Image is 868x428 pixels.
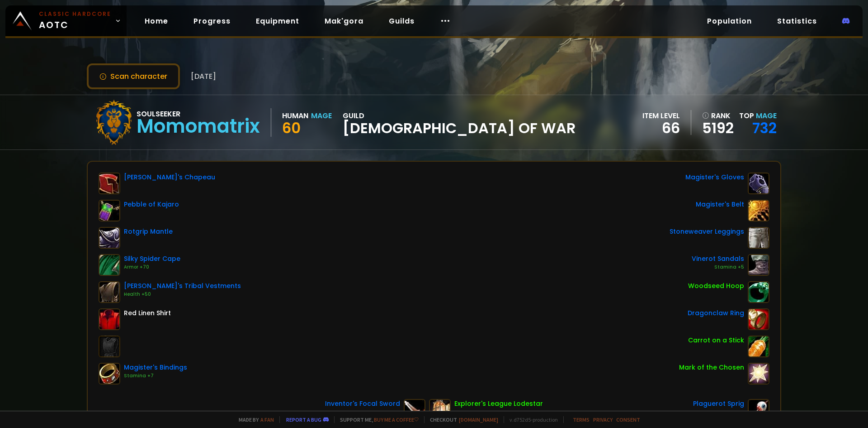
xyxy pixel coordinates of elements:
a: 732 [752,118,777,138]
div: item level [642,110,680,121]
div: Rotgrip Mantle [124,227,173,236]
a: Report a bug [286,416,321,423]
img: item-2575 [99,308,120,330]
div: Stamina +7 [124,372,187,380]
img: item-9627 [429,399,451,421]
span: Checkout [424,416,498,423]
div: Carrot on a Stick [688,336,744,345]
div: guild [343,110,576,135]
a: Terms [573,416,590,423]
span: Mage [756,111,777,121]
div: Plaguerot Sprig [693,399,744,409]
div: [PERSON_NAME]'s Tribal Vestments [124,281,241,291]
div: Red Linen Shirt [124,308,171,318]
div: Armor +70 [124,264,180,271]
div: Soulseeker [137,108,260,120]
img: item-10710 [748,308,769,330]
div: Inventor's Focal Sword [325,399,400,409]
img: item-11122 [748,336,769,357]
span: Made by [233,416,274,423]
img: item-16685 [748,200,769,221]
div: Vinerot Sandals [692,254,744,264]
img: item-17768 [748,281,769,303]
div: Health +50 [124,291,241,298]
div: rank [702,110,734,121]
span: AOTC [39,10,111,32]
img: item-16683 [99,363,120,385]
div: Mage [311,110,332,121]
div: Momomatrix [137,120,260,133]
img: item-17732 [99,227,120,249]
div: Top [739,110,777,121]
a: Home [137,12,175,30]
a: Guilds [382,12,422,30]
div: Pebble of Kajaro [124,200,179,209]
div: Explorer's League Lodestar [454,399,543,409]
div: Magister's Gloves [685,173,744,182]
a: Mak'gora [317,12,371,30]
div: Silky Spider Cape [124,254,180,264]
img: item-9407 [748,227,769,249]
img: item-17774 [748,363,769,385]
a: Statistics [770,12,824,30]
div: 66 [642,121,680,135]
div: Mark of the Chosen [679,363,744,372]
a: Consent [616,416,640,423]
div: Human [282,110,308,121]
a: Population [700,12,759,30]
div: Stoneweaver Leggings [670,227,744,236]
div: Magister's Bindings [124,363,187,372]
img: item-17719 [404,399,425,421]
a: [DOMAIN_NAME] [459,416,498,423]
span: [DATE] [191,71,216,82]
img: item-17748 [748,254,769,276]
div: Stamina +5 [692,264,744,271]
a: Buy me a coffee [374,416,419,423]
img: item-10776 [99,254,120,276]
img: item-7720 [99,173,120,194]
img: item-10766 [748,399,769,421]
small: Classic Hardcore [39,10,111,18]
a: a fan [260,416,274,423]
div: Magister's Belt [696,200,744,209]
a: Privacy [593,416,613,423]
a: 5192 [702,121,734,135]
img: item-19599 [99,200,120,221]
span: Support me, [334,416,419,423]
div: [PERSON_NAME]'s Chapeau [124,173,215,182]
a: Classic HardcoreAOTC [5,5,127,36]
div: Woodseed Hoop [688,281,744,291]
span: [DEMOGRAPHIC_DATA] of War [343,121,576,135]
span: v. d752d5 - production [504,416,558,423]
a: Equipment [249,12,307,30]
a: Progress [186,12,238,30]
img: item-9415 [99,281,120,303]
span: 60 [282,118,301,138]
div: Dragonclaw Ring [688,308,744,318]
img: item-16684 [748,173,769,194]
button: Scan character [87,63,180,89]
